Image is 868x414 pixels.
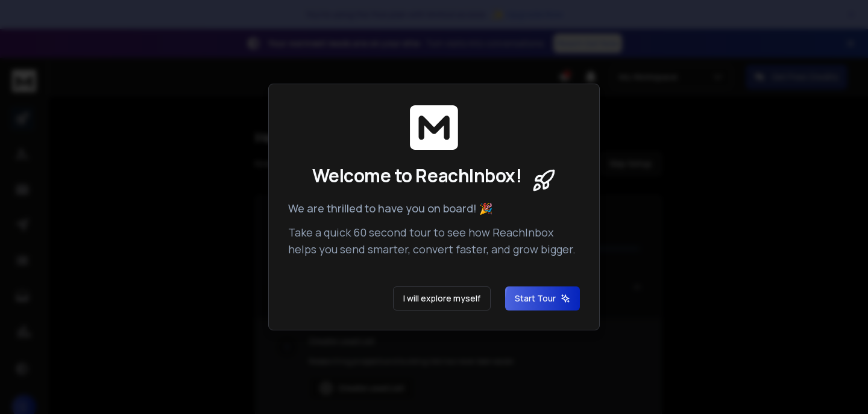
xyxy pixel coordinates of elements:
[288,200,580,217] p: We are thrilled to have you on board! 🎉
[288,224,580,258] p: Take a quick 60 second tour to see how ReachInbox helps you send smarter, convert faster, and gro...
[393,286,491,310] button: I will explore myself
[515,292,570,304] span: Start Tour
[312,165,521,187] span: Welcome to ReachInbox!
[505,286,580,310] button: Start Tour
